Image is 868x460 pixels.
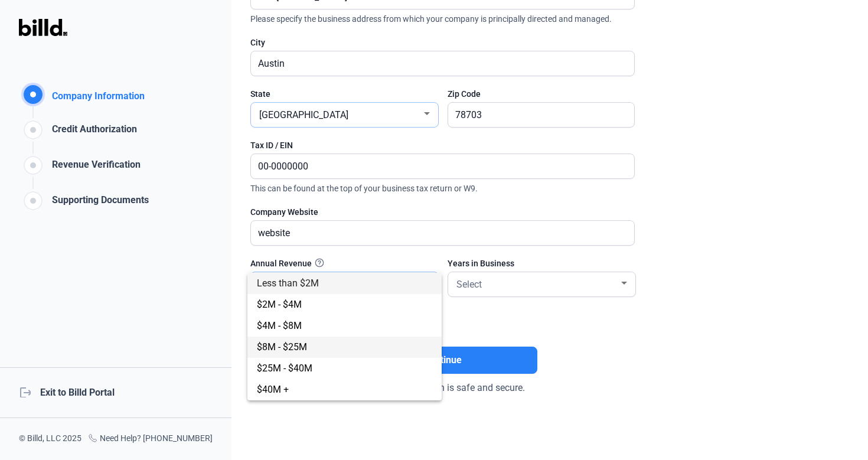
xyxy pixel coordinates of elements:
span: $4M - $8M [257,320,302,331]
span: $40M + [257,384,289,395]
span: $2M - $4M [257,299,302,310]
span: $25M - $40M [257,363,312,374]
span: Less than $2M [257,278,319,289]
span: $8M - $25M [257,341,307,353]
